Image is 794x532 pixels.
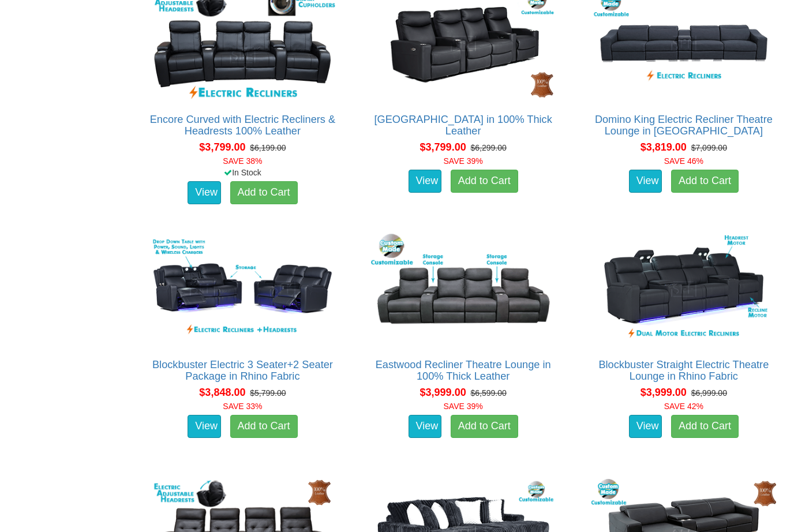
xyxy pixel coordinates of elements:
[420,387,466,398] span: $3,999.00
[444,402,483,411] font: SAVE 39%
[451,170,518,193] a: Add to Cart
[223,402,262,411] font: SAVE 33%
[152,359,333,382] a: Blockbuster Electric 3 Seater+2 Seater Package in Rhino Fabric
[199,141,245,153] span: $3,799.00
[664,156,703,166] font: SAVE 46%
[230,415,298,438] a: Add to Cart
[250,143,286,152] del: $6,199.00
[374,114,552,137] a: [GEOGRAPHIC_DATA] in 100% Thick Leather
[451,415,518,438] a: Add to Cart
[664,402,703,411] font: SAVE 42%
[188,415,221,438] a: View
[691,388,727,398] del: $6,999.00
[629,170,662,193] a: View
[589,231,779,347] img: Blockbuster Straight Electric Theatre Lounge in Rhino Fabric
[470,143,506,152] del: $6,299.00
[230,181,298,204] a: Add to Cart
[138,167,346,178] div: In Stock
[223,156,262,166] font: SAVE 38%
[147,231,338,347] img: Blockbuster Electric 3 Seater+2 Seater Package in Rhino Fabric
[641,387,687,398] span: $3,999.00
[671,170,739,193] a: Add to Cart
[376,359,551,382] a: Eastwood Recliner Theatre Lounge in 100% Thick Leather
[250,388,286,398] del: $5,799.00
[150,114,335,137] a: Encore Curved with Electric Recliners & Headrests 100% Leather
[199,387,245,398] span: $3,848.00
[598,359,769,382] a: Blockbuster Straight Electric Theatre Lounge in Rhino Fabric
[691,143,727,152] del: $7,099.00
[595,114,773,137] a: Domino King Electric Recliner Theatre Lounge in [GEOGRAPHIC_DATA]
[368,231,559,347] img: Eastwood Recliner Theatre Lounge in 100% Thick Leather
[641,141,687,153] span: $3,819.00
[420,141,466,153] span: $3,799.00
[409,170,442,193] a: View
[188,181,221,204] a: View
[444,156,483,166] font: SAVE 39%
[671,415,739,438] a: Add to Cart
[470,388,506,398] del: $6,599.00
[409,415,442,438] a: View
[629,415,662,438] a: View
